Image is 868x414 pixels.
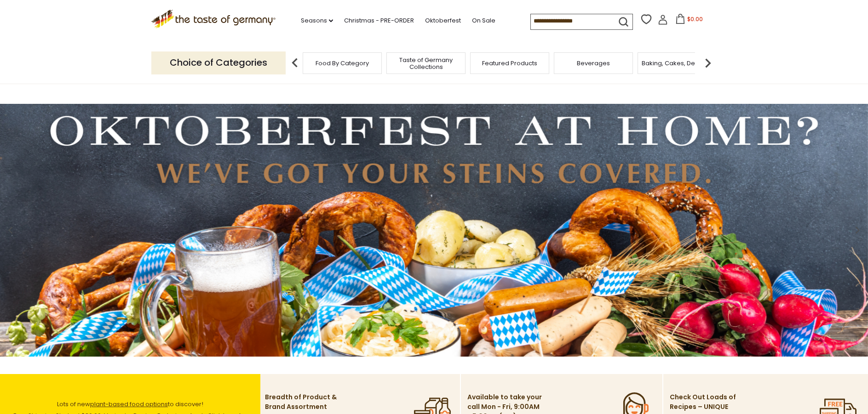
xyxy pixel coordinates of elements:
[425,16,461,26] a: Oktoberfest
[301,16,333,26] a: Seasons
[670,14,709,28] button: $0.00
[642,60,713,67] a: Baking, Cakes, Desserts
[577,60,610,67] a: Beverages
[482,60,537,67] a: Featured Products
[699,54,717,72] img: next arrow
[316,60,369,67] a: Food By Category
[265,392,341,412] p: Breadth of Product & Brand Assortment
[286,54,304,72] img: previous arrow
[389,57,463,70] a: Taste of Germany Collections
[687,15,703,23] span: $0.00
[90,400,168,408] a: plant-based food options
[472,16,495,26] a: On Sale
[151,51,286,74] p: Choice of Categories
[344,16,414,26] a: Christmas - PRE-ORDER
